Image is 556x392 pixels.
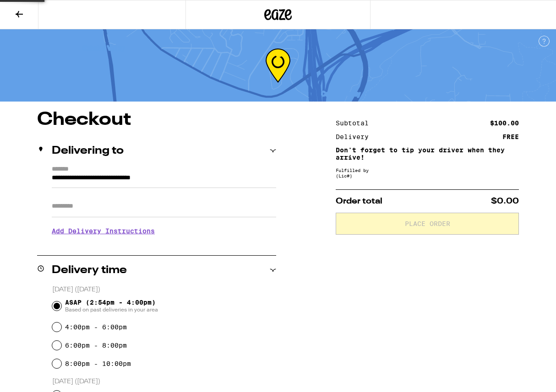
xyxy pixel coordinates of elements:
h2: Delivering to [52,145,124,156]
label: 4:00pm - 6:00pm [65,323,127,331]
div: FREE [502,134,519,140]
label: 8:00pm - 10:00pm [65,360,131,367]
label: 6:00pm - 8:00pm [65,342,127,349]
span: ASAP (2:54pm - 4:00pm) [65,299,158,313]
div: Subtotal [336,120,375,126]
span: Place Order [405,220,450,227]
p: Don't forget to tip your driver when they arrive! [336,146,519,161]
p: [DATE] ([DATE]) [52,377,276,386]
h2: Delivery time [52,265,127,276]
span: $0.00 [491,197,519,205]
div: Delivery [336,134,375,140]
div: Fulfilled by (Lic# ) [336,167,519,178]
h1: Checkout [37,111,276,129]
button: Place Order [336,213,519,235]
p: [DATE] ([DATE]) [52,285,276,294]
p: We'll contact you at [PHONE_NUMBER] when we arrive [52,242,276,249]
div: $100.00 [490,120,519,126]
span: Based on past deliveries in your area [65,306,158,313]
span: Order total [336,197,382,205]
h3: Add Delivery Instructions [52,220,276,242]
